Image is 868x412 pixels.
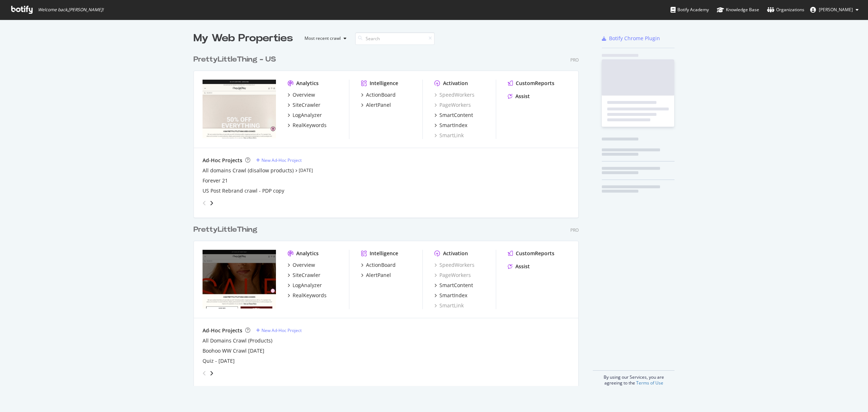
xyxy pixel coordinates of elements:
[203,187,284,194] a: US Post Rebrand crawl - PDP copy
[361,101,391,109] a: AlertPanel
[434,302,464,309] a: SmartLink
[439,282,473,289] div: SmartContent
[570,227,579,233] div: Pro
[288,122,327,129] a: RealKeywords
[361,272,391,279] a: AlertPanel
[443,250,468,257] div: Activation
[203,250,276,308] img: Prettylittlething.com
[293,112,322,119] div: LogAnalyzer
[288,282,322,289] a: LogAnalyzer
[439,292,467,299] div: SmartIndex
[361,91,396,98] a: ActionBoard
[434,272,471,279] a: PageWorkers
[193,54,279,65] a: PrettyLittleThing - US
[434,132,464,139] a: SmartLink
[293,282,322,289] div: LogAnalyzer
[288,292,327,299] a: RealKeywords
[293,261,315,269] div: Overview
[256,327,302,333] a: New Ad-Hoc Project
[355,32,435,45] input: Search
[193,224,258,235] div: PrettyLittleThing
[293,101,320,109] div: SiteCrawler
[366,272,391,279] div: AlertPanel
[200,367,209,379] div: angle-left
[203,177,228,184] a: Forever 21
[296,250,319,257] div: Analytics
[203,80,276,138] img: prettylittlething.us
[434,112,473,119] a: SmartContent
[296,80,319,87] div: Analytics
[193,224,260,235] a: PrettyLittleThing
[193,31,293,46] div: My Web Properties
[516,250,554,257] div: CustomReports
[288,91,315,98] a: Overview
[434,101,471,109] a: PageWorkers
[288,101,320,109] a: SiteCrawler
[261,327,302,333] div: New Ad-Hoc Project
[366,261,396,269] div: ActionBoard
[203,357,235,365] a: Quiz - [DATE]
[203,347,264,354] a: Boohoo WW Crawl [DATE]
[293,272,320,279] div: SiteCrawler
[636,380,663,386] a: Terms of Use
[515,93,530,100] div: Assist
[593,370,675,386] div: By using our Services, you are agreeing to the
[804,4,864,16] button: [PERSON_NAME]
[434,91,475,98] a: SpeedWorkers
[434,292,467,299] a: SmartIndex
[366,91,396,98] div: ActionBoard
[443,80,468,87] div: Activation
[717,6,759,13] div: Knowledge Base
[609,35,660,42] div: Botify Chrome Plugin
[508,80,554,87] a: CustomReports
[439,122,467,129] div: SmartIndex
[434,282,473,289] a: SmartContent
[203,327,242,334] div: Ad-Hoc Projects
[305,36,341,41] div: Most recent crawl
[261,157,302,163] div: New Ad-Hoc Project
[193,54,276,65] div: PrettyLittleThing - US
[370,80,398,87] div: Intelligence
[434,261,475,269] a: SpeedWorkers
[200,197,209,209] div: angle-left
[508,93,530,100] a: Assist
[293,122,327,129] div: RealKeywords
[293,292,327,299] div: RealKeywords
[515,263,530,270] div: Assist
[361,261,396,269] a: ActionBoard
[299,33,349,44] button: Most recent crawl
[203,157,242,164] div: Ad-Hoc Projects
[439,112,473,119] div: SmartContent
[209,370,214,377] div: angle-right
[203,337,272,344] a: All Domains Crawl (Products)
[288,112,322,119] a: LogAnalyzer
[193,46,584,386] div: grid
[370,250,398,257] div: Intelligence
[366,101,391,109] div: AlertPanel
[203,167,294,174] a: All domains Crawl (disallow products)
[819,7,853,13] span: Martha Williams
[570,57,579,63] div: Pro
[293,91,315,98] div: Overview
[209,199,214,207] div: angle-right
[38,7,103,13] span: Welcome back, [PERSON_NAME] !
[671,6,709,13] div: Botify Academy
[288,272,320,279] a: SiteCrawler
[256,157,302,163] a: New Ad-Hoc Project
[508,250,554,257] a: CustomReports
[508,263,530,270] a: Assist
[767,6,804,13] div: Organizations
[288,261,315,269] a: Overview
[602,35,660,42] a: Botify Chrome Plugin
[299,167,313,173] a: [DATE]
